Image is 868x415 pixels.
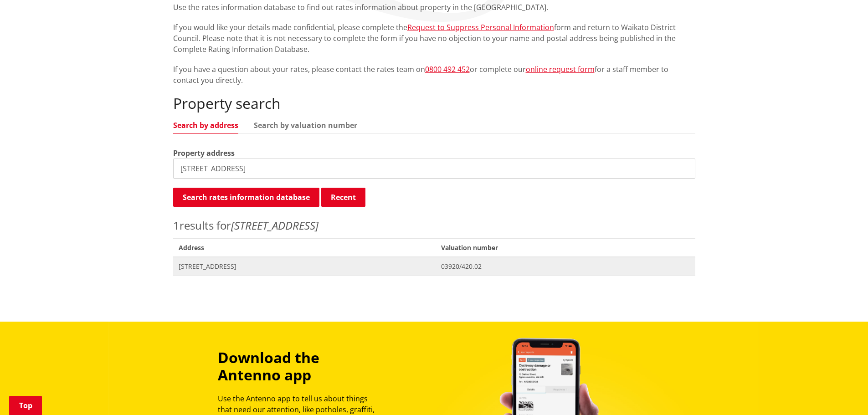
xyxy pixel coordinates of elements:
span: Address [173,238,436,257]
a: Top [9,396,42,415]
a: [STREET_ADDRESS] 03920/420.02 [173,257,695,276]
input: e.g. Duke Street NGARUAWAHIA [173,159,695,179]
p: Use the rates information database to find out rates information about property in the [GEOGRAPHI... [173,2,695,13]
iframe: Messenger Launcher [826,377,859,410]
p: If you would like your details made confidential, please complete the form and return to Waikato ... [173,22,695,55]
em: [STREET_ADDRESS] [231,218,318,233]
button: Recent [321,188,365,207]
p: If you have a question about your rates, please contact the rates team on or complete our for a s... [173,64,695,86]
button: Search rates information database [173,188,319,207]
a: Search by valuation number [254,122,357,129]
h3: Download the Antenno app [218,349,383,384]
h2: Property search [173,95,695,112]
label: Property address [173,148,235,159]
span: [STREET_ADDRESS] [179,262,431,271]
span: Valuation number [436,238,695,257]
span: 03920/420.02 [441,262,689,271]
span: 1 [173,218,180,233]
a: Search by address [173,122,238,129]
a: Request to Suppress Personal Information [407,22,554,32]
a: 0800 492 452 [425,64,470,74]
p: results for [173,217,695,234]
a: online request form [526,64,595,74]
